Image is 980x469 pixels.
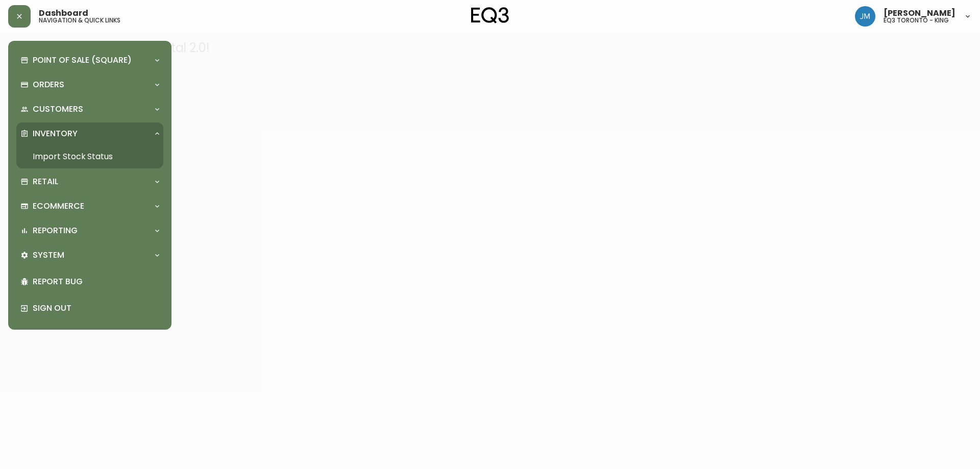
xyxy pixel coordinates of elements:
p: Orders [33,79,64,90]
p: Ecommerce [33,201,84,212]
p: Report Bug [33,276,159,287]
img: logo [471,7,509,23]
div: Point of Sale (Square) [16,49,163,71]
div: Report Bug [16,268,163,295]
p: Point of Sale (Square) [33,55,132,66]
div: System [16,244,163,266]
div: Ecommerce [16,195,163,217]
a: Import Stock Status [16,145,163,168]
p: System [33,250,64,261]
p: Sign Out [33,303,159,314]
div: Reporting [16,219,163,242]
div: Sign Out [16,295,163,322]
p: Reporting [33,225,78,236]
span: Dashboard [39,9,88,17]
div: Customers [16,98,163,120]
p: Inventory [33,128,78,139]
h5: eq3 toronto - king [884,17,949,23]
div: Inventory [16,122,163,145]
img: b88646003a19a9f750de19192e969c24 [855,6,875,27]
div: Orders [16,73,163,96]
p: Retail [33,176,58,187]
div: Retail [16,170,163,193]
h5: navigation & quick links [39,17,120,23]
p: Customers [33,104,83,115]
span: [PERSON_NAME] [884,9,955,17]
